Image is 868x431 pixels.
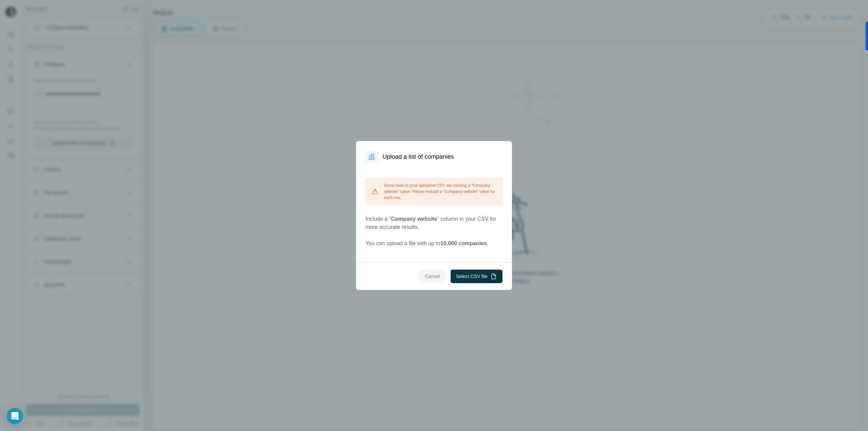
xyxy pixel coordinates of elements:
p: You can upload a file with up to . [366,239,502,248]
div: Open Intercom Messenger [7,408,23,424]
span: 10,000 companies [440,240,487,246]
button: Select CSV file [451,270,502,283]
button: Cancel [419,270,445,283]
span: Company website [391,216,437,222]
h1: Upload a list of companies [382,152,454,161]
div: Some rows in your uploaded CSV are missing a "Company website" value. Please include a "Company w... [366,178,502,205]
p: Include a " " column in your CSV for more accurate results. [366,215,502,231]
span: Cancel [425,273,440,280]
